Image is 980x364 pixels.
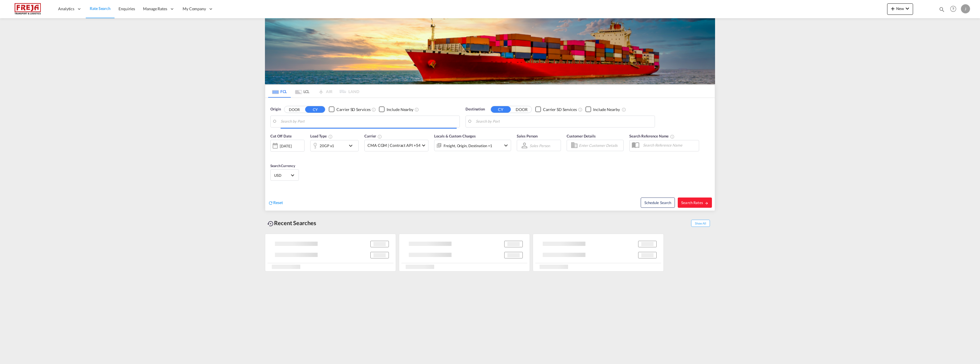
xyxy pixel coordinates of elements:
span: Help [948,4,958,14]
span: CMA CGM | Contract API +54 [367,143,420,148]
md-checkbox: Checkbox No Ink [585,106,620,112]
div: icon-refreshReset [268,200,283,206]
md-icon: Unchecked: Ignores neighbouring ports when fetching rates.Checked : Includes neighbouring ports w... [415,107,419,112]
div: [DATE] [270,140,305,152]
md-icon: icon-backup-restore [267,220,274,227]
div: Carrier SD Services [543,107,577,112]
div: Include Nearby [387,107,413,112]
div: Freight Origin Destination Factory Stuffingicon-chevron-down [434,140,511,151]
button: Note: By default Schedule search will only considerorigin ports, destination ports and cut off da... [641,198,675,208]
md-icon: icon-refresh [268,200,273,205]
md-checkbox: Checkbox No Ink [379,106,413,112]
md-icon: icon-magnify [939,6,945,13]
span: Sales Person [517,134,538,138]
div: J [961,4,970,13]
img: 586607c025bf11f083711d99603023e7.png [9,3,47,15]
div: Freight Origin Destination Factory Stuffing [444,142,492,150]
md-icon: icon-information-outline [328,134,333,139]
span: Locals & Custom Charges [434,134,476,138]
span: Cut Off Date [270,134,292,138]
md-checkbox: Checkbox No Ink [329,106,370,112]
div: Include Nearby [593,107,620,112]
div: [DATE] [280,143,291,149]
button: icon-plus 400-fgNewicon-chevron-down [887,3,913,15]
span: New [889,6,911,11]
input: Search by Port [281,117,457,126]
input: Search Reference Name [640,141,699,149]
md-tab-item: FCL [268,85,291,98]
span: Search Rates [681,200,709,205]
md-icon: Unchecked: Ignores neighbouring ports when fetching rates.Checked : Includes neighbouring ports w... [622,107,626,112]
button: DOOR [284,106,304,113]
md-select: Sales Person [529,141,551,150]
span: USD [274,173,290,178]
span: Load Type [310,134,333,138]
div: Origin DOOR CY Checkbox No InkUnchecked: Search for CY (Container Yard) services for all selected... [265,98,715,211]
span: Customer Details [567,134,595,138]
div: Carrier SD Services [336,107,370,112]
md-icon: icon-arrow-right [705,201,709,205]
md-select: Select Currency: $ USDUnited States Dollar [273,171,296,179]
span: Search Reference Name [629,134,675,138]
input: Search by Port [476,117,652,126]
md-checkbox: Checkbox No Ink [535,106,577,112]
md-icon: icon-chevron-down [503,142,509,149]
md-icon: icon-chevron-down [347,142,357,149]
md-icon: The selected Trucker/Carrierwill be displayed in the rate results If the rates are from another f... [377,134,382,139]
span: Rate Search [90,6,111,11]
span: Origin [270,106,281,112]
md-icon: Unchecked: Search for CY (Container Yard) services for all selected carriers.Checked : Search for... [578,107,583,112]
button: CY [305,106,325,113]
div: Recent Searches [265,217,318,229]
span: Destination [465,106,485,112]
span: Reset [273,200,283,205]
span: Carrier [364,134,382,138]
span: My Company [183,6,206,12]
div: Help [948,4,961,14]
button: DOOR [512,106,532,113]
div: icon-magnify [939,6,945,15]
md-icon: icon-chevron-down [904,5,911,12]
span: Show All [691,220,710,227]
div: 20GP x1icon-chevron-down [310,140,359,151]
button: CY [491,106,511,113]
div: 20GP x1 [320,142,334,150]
md-tab-item: LCL [291,85,314,98]
md-icon: Unchecked: Search for CY (Container Yard) services for all selected carriers.Checked : Search for... [371,107,376,112]
button: Search Ratesicon-arrow-right [678,198,712,208]
span: Manage Rates [143,6,167,12]
md-datepicker: Select [270,151,275,159]
md-icon: icon-plus 400-fg [889,5,896,12]
md-pagination-wrapper: Use the left and right arrow keys to navigate between tabs [268,85,359,98]
span: Enquiries [119,6,135,11]
img: LCL+%26+FCL+BACKGROUND.png [265,18,715,84]
span: Analytics [58,6,74,12]
span: Search Currency [270,164,295,168]
input: Enter Customer Details [579,141,622,150]
md-icon: Your search will be saved by the below given name [670,134,675,139]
